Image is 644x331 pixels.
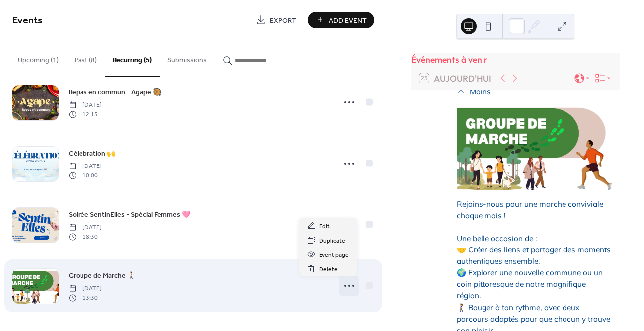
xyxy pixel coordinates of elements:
button: ​Moins [457,86,491,97]
a: Soirée SentinElles - Spécial Femmes 🩷 [69,209,190,220]
span: 10:00 [69,171,102,180]
span: Groupe de Marche 🚶🏻 [69,271,136,281]
span: Edit [319,221,330,232]
span: Events [12,11,43,30]
a: Repas en commun - Agape 🥘 [69,86,161,98]
span: [DATE] [69,101,102,110]
span: [DATE] [69,223,102,232]
span: [DATE] [69,284,102,293]
div: Événements à venir [411,53,620,66]
button: Past (8) [67,40,105,76]
span: 18:30 [69,232,102,241]
span: Soirée SentinElles - Spécial Femmes 🩷 [69,210,190,220]
span: Event page [319,250,349,260]
button: Submissions [160,40,215,76]
span: Delete [319,264,338,275]
img: img_irySoDn6ab9aFF3VXqcEM.800px.png [457,103,612,190]
a: Célébration 🙌 [69,148,115,159]
span: Repas en commun - Agape 🥘 [69,87,161,98]
span: Export [270,15,296,26]
span: Moins [470,86,491,97]
a: Export [248,12,304,28]
span: [DATE] [69,162,102,171]
button: Recurring (5) [105,40,160,77]
span: 13:30 [69,293,102,302]
button: Upcoming (1) [10,40,67,76]
a: Groupe de Marche 🚶🏻 [69,270,136,281]
span: Add Event [329,15,367,26]
button: Add Event [308,12,374,28]
span: 12:15 [69,110,102,119]
span: Duplicate [319,236,345,246]
div: ​ [457,86,466,97]
span: Célébration 🙌 [69,149,115,159]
